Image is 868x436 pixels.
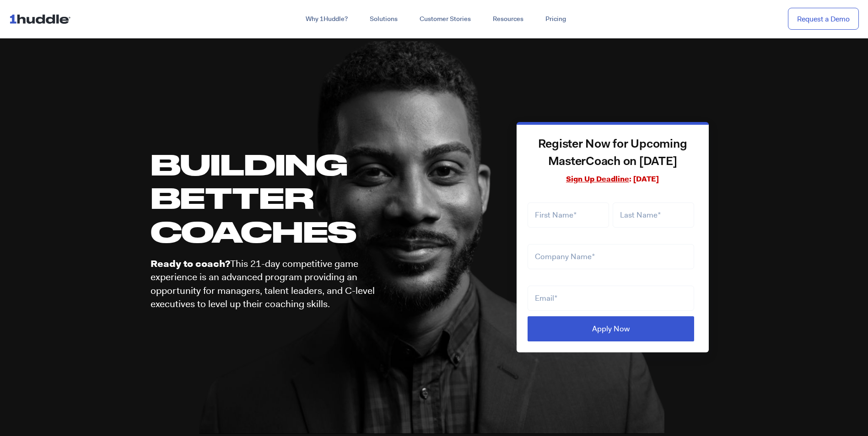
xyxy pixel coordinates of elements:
p: This 21-day competitive game experience is an advanced program providing an opportunity for manag... [151,257,400,311]
a: Customer Stories [409,11,482,27]
a: Solutions [359,11,409,27]
input: Last Name* [613,202,694,228]
input: Apply Now [528,316,695,341]
a: Why 1Huddle? [295,11,359,27]
a: Pricing [534,11,577,27]
input: First Name* [528,202,609,228]
b: Ready to coach? [151,257,230,270]
span: Sign Up Deadline [566,174,629,184]
strong: Register Now for Upcoming MasterCoach on [DATE] [538,139,687,168]
span: : [DATE] [566,174,659,184]
a: Request a Demo [788,8,859,30]
a: Resources [482,11,534,27]
h1: BUILDING BETTER COACHES [151,148,427,248]
img: ... [9,10,75,27]
input: Email* [528,286,694,311]
input: Company Name* [528,244,694,269]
